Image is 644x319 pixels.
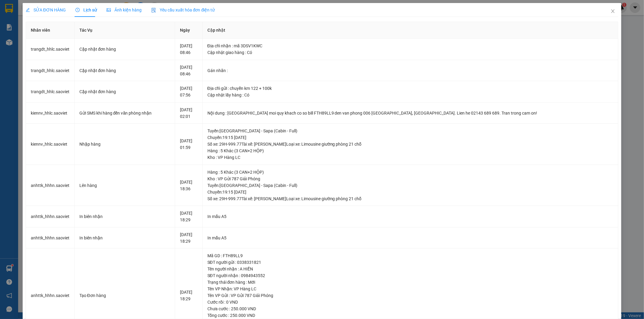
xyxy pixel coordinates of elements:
div: Địa chỉ nhận : mã 3DSV1KWC [207,43,614,49]
div: Tạo Đơn hàng [79,292,170,299]
td: kiennv_hhlc.saoviet [26,124,75,165]
span: edit [26,8,30,12]
div: Kho : VP Hàng LC [207,154,614,161]
div: Tên VP Gửi : VP Gửi 787 Giải Phóng [207,292,614,299]
div: [DATE] 08:46 [180,64,197,77]
div: In mẫu A5 [207,235,614,241]
div: [DATE] 02:01 [180,106,197,120]
div: Tổng cước : 250.000 VND [207,312,614,319]
div: Kho : VP Gửi 787 Giải Phóng [207,175,614,182]
div: [DATE] 18:29 [180,231,197,245]
div: Chưa cước : 250.000 VND [207,305,614,312]
td: anhttk_hhhn.saoviet [26,165,75,206]
span: close [610,9,615,14]
div: Cước rồi : 0 VND [207,299,614,305]
div: Cập nhật đơn hàng [79,67,170,74]
div: Tên người nhận : A HIỀN [207,266,614,272]
span: picture [107,8,111,12]
div: Hàng : 5 Khác (3 CAN+2 HỘP) [207,147,614,154]
div: SĐT người gửi : 0338331821 [207,259,614,266]
div: [DATE] 08:46 [180,43,197,56]
td: anhttk_hhhn.saoviet [26,227,75,249]
div: [DATE] 07:56 [180,85,197,98]
div: In mẫu A5 [207,213,614,220]
div: In biên nhận [79,213,170,220]
td: trangdt_hhlc.saoviet [26,60,75,81]
div: Lên hàng [79,182,170,189]
span: Ảnh kiện hàng [107,8,142,12]
div: Tuyến : [GEOGRAPHIC_DATA] - Sapa (Cabin - Full) Chuyến: 19:15 [DATE] Số xe: 29H-999.77 Tài xế: [P... [207,182,614,202]
div: Nội dung : [GEOGRAPHIC_DATA] moi quy khach co so bill FTH89LL9 den van phong 006 [GEOGRAPHIC_DATA... [207,110,614,116]
div: Nhập hàng [79,141,170,147]
button: Close [604,3,621,20]
th: Cập nhật [203,22,619,39]
td: trangdt_hhlc.saoviet [26,81,75,103]
div: [DATE] 18:29 [180,289,197,302]
div: Địa chỉ gửi : chuyển km 122 + 100k [207,85,614,92]
td: trangdt_hhlc.saoviet [26,39,75,60]
td: kiennv_hhlc.saoviet [26,103,75,124]
div: Tên VP Nhận: VP Hàng LC [207,286,614,292]
th: Nhân viên [26,22,75,39]
div: Mã GD : FTH89LL9 [207,252,614,259]
div: [DATE] 01:59 [180,137,197,151]
div: In biên nhận [79,235,170,241]
div: Cập nhật lấy hàng : Có [207,92,614,98]
div: SĐT người nhận : 0984943552 [207,272,614,279]
span: SỬA ĐƠN HÀNG [26,8,66,12]
th: Tác Vụ [75,22,175,39]
div: [DATE] 18:29 [180,210,197,223]
div: [DATE] 18:36 [180,179,197,192]
div: Gửi SMS khi hàng đến văn phòng nhận [79,110,170,116]
div: Tuyến : [GEOGRAPHIC_DATA] - Sapa (Cabin - Full) Chuyến: 19:15 [DATE] Số xe: 29H-999.77 Tài xế: [P... [207,128,614,147]
span: Lịch sử [75,8,97,12]
td: anhttk_hhhn.saoviet [26,206,75,227]
th: Ngày [175,22,203,39]
img: icon [151,8,156,13]
span: Yêu cầu xuất hóa đơn điện tử [151,8,215,12]
div: Hàng : 5 Khác (3 CAN+2 HỘP) [207,169,614,175]
span: clock-circle [75,8,80,12]
div: Gán nhãn : [207,67,614,74]
div: Trạng thái đơn hàng : Mới [207,279,614,286]
div: Cập nhật giao hàng : Có [207,49,614,56]
div: Cập nhật đơn hàng [79,88,170,95]
div: Cập nhật đơn hàng [79,46,170,52]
